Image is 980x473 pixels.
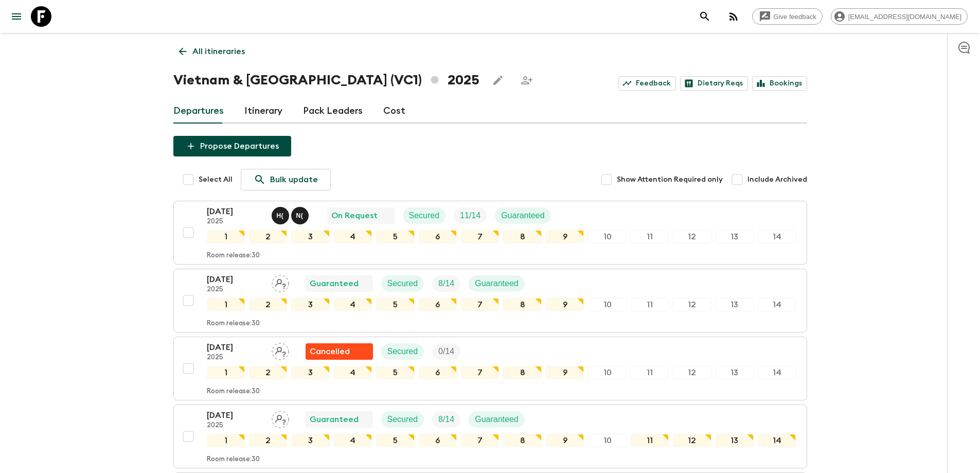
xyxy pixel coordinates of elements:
[673,434,711,447] div: 12
[438,277,454,290] p: 8 / 14
[617,174,723,185] span: Show Attention Required only
[588,298,626,311] div: 10
[461,366,499,379] div: 7
[680,76,748,91] a: Dietary Reqs
[419,366,457,379] div: 6
[291,366,329,379] div: 3
[381,411,424,428] div: Secured
[461,230,499,243] div: 7
[831,8,968,25] div: [EMAIL_ADDRESS][DOMAIN_NAME]
[272,346,289,354] span: Assign pack leader
[438,413,454,426] p: 8 / 14
[409,209,440,222] p: Secured
[546,298,584,311] div: 9
[758,230,796,243] div: 14
[387,413,418,426] p: Secured
[588,434,626,447] div: 10
[6,6,27,27] button: menu
[475,413,519,426] p: Guaranteed
[291,298,329,311] div: 3
[461,434,499,447] div: 7
[207,252,260,260] p: Room release: 30
[270,173,318,186] p: Bulk update
[244,99,282,124] a: Itinerary
[277,212,284,220] p: H (
[501,209,545,222] p: Guaranteed
[173,405,807,468] button: [DATE]2025Assign pack leaderGuaranteedSecuredTrip FillGuaranteed1234567891011121314Room release:30
[694,6,715,27] button: search adventures
[241,169,331,190] a: Bulk update
[381,343,424,360] div: Secured
[488,70,508,91] button: Edit this itinerary
[588,230,626,243] div: 10
[207,230,245,243] div: 1
[207,354,263,362] p: 2025
[438,345,454,358] p: 0 / 14
[376,366,414,379] div: 5
[207,218,263,226] p: 2025
[387,277,418,290] p: Secured
[752,8,823,25] a: Give feedback
[207,409,263,422] p: [DATE]
[475,277,519,290] p: Guaranteed
[291,230,329,243] div: 3
[207,422,263,430] p: 2025
[376,434,414,447] div: 5
[546,434,584,447] div: 9
[503,366,541,379] div: 8
[376,298,414,311] div: 5
[334,298,372,311] div: 4
[192,45,245,58] p: All itineraries
[173,41,251,62] a: All itineraries
[249,230,287,243] div: 2
[716,230,754,243] div: 13
[334,434,372,447] div: 4
[249,366,287,379] div: 2
[419,230,457,243] div: 6
[432,411,460,428] div: Trip Fill
[758,298,796,311] div: 14
[272,210,311,218] span: Hai (Le Mai) Nhat, Nak (Vong) Sararatanak
[403,207,446,224] div: Secured
[631,298,669,311] div: 11
[207,205,263,218] p: [DATE]
[631,434,669,447] div: 11
[303,99,363,124] a: Pack Leaders
[516,70,537,91] span: Share this itinerary
[673,298,711,311] div: 12
[503,230,541,243] div: 8
[173,70,479,91] h1: Vietnam & [GEOGRAPHIC_DATA] (VC1) 2025
[747,174,807,185] span: Include Archived
[503,298,541,311] div: 8
[460,209,480,222] p: 11 / 14
[588,366,626,379] div: 10
[207,273,263,286] p: [DATE]
[207,388,260,396] p: Room release: 30
[419,434,457,447] div: 6
[173,337,807,400] button: [DATE]2025Assign pack leaderFlash Pack cancellationSecuredTrip Fill1234567891011121314Room releas...
[331,209,378,222] p: On Request
[207,434,245,447] div: 1
[207,286,263,294] p: 2025
[376,230,414,243] div: 5
[272,414,289,422] span: Assign pack leader
[207,320,260,328] p: Room release: 30
[843,13,967,21] span: [EMAIL_ADDRESS][DOMAIN_NAME]
[503,434,541,447] div: 8
[310,277,359,290] p: Guaranteed
[334,230,372,243] div: 4
[716,298,754,311] div: 13
[306,343,373,360] div: Flash Pack cancellation
[716,434,754,447] div: 13
[768,13,822,21] span: Give feedback
[752,76,807,91] a: Bookings
[249,434,287,447] div: 2
[432,343,460,360] div: Trip Fill
[546,366,584,379] div: 9
[173,99,224,124] a: Departures
[207,341,263,354] p: [DATE]
[199,174,233,185] span: Select All
[272,278,289,286] span: Assign pack leader
[758,366,796,379] div: 14
[249,298,287,311] div: 2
